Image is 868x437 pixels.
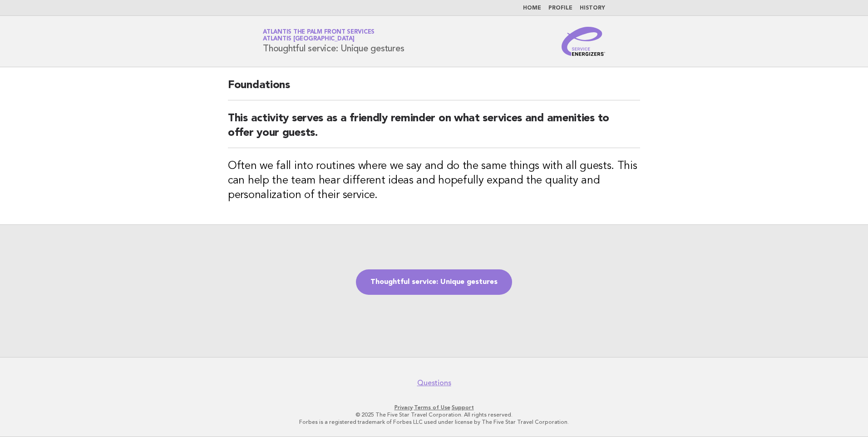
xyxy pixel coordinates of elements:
a: Privacy [395,404,413,411]
a: Profile [548,5,572,11]
p: © 2025 The Five Star Travel Corporation. All rights reserved. [156,411,712,418]
h2: This activity serves as a friendly reminder on what services and amenities to offer your guests. [228,111,640,148]
img: Service Energizers [562,27,605,56]
a: Thoughtful service: Unique gestures [356,269,512,295]
h2: Foundations [228,78,640,100]
a: Terms of Use [414,404,450,411]
a: Questions [417,378,451,387]
p: · · [156,404,712,411]
a: Atlantis The Palm Front ServicesAtlantis [GEOGRAPHIC_DATA] [263,29,375,42]
a: Home [523,5,541,11]
p: Forbes is a registered trademark of Forbes LLC used under license by The Five Star Travel Corpora... [156,418,712,426]
a: Support [452,404,474,411]
h1: Thoughtful service: Unique gestures [263,30,404,53]
h3: Often we fall into routines where we say and do the same things with all guests. This can help th... [228,159,640,203]
a: History [580,5,605,11]
span: Atlantis [GEOGRAPHIC_DATA] [263,36,355,42]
